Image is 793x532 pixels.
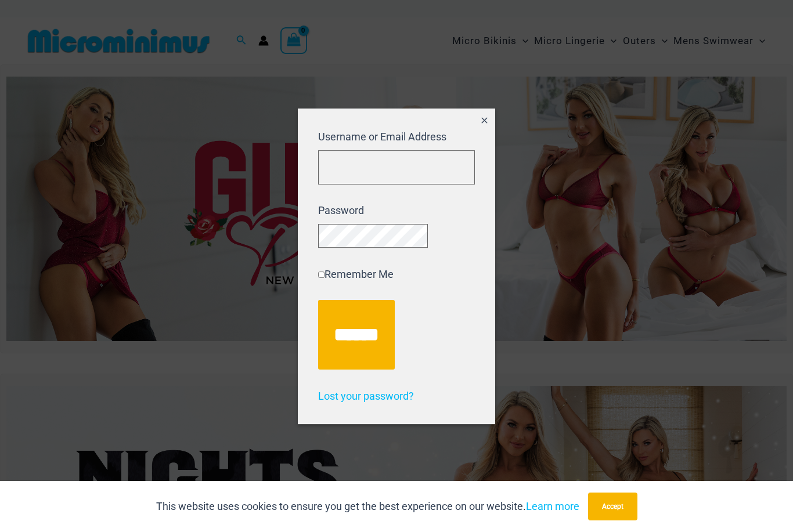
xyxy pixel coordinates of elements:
button: Accept [588,493,637,520]
label: Username or Email Address [318,131,446,143]
input: Remember Me [318,271,325,277]
a: Learn more [526,500,579,512]
button: Close popup [474,108,495,135]
label: Password [318,204,364,216]
p: This website uses cookies to ensure you get the best experience on our website. [156,498,579,515]
a: Lost your password? [318,389,414,401]
label: Remember Me [318,267,394,280]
